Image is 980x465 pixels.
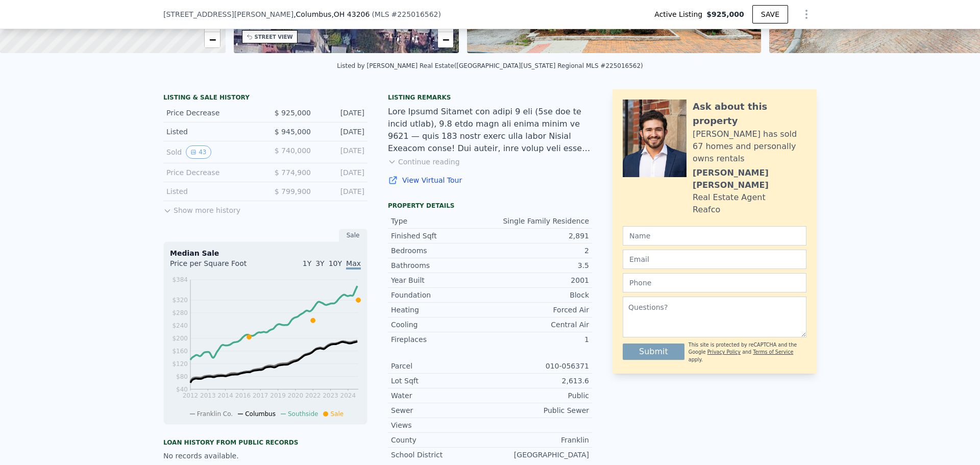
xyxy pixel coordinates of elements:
span: MLS [375,10,389,18]
button: Show Options [796,4,817,25]
a: Privacy Policy [707,349,741,355]
a: Zoom out [438,32,453,47]
span: Columbus [245,410,276,418]
tspan: $80 [176,373,188,380]
div: 3.5 [490,260,589,271]
div: 2 [490,246,589,256]
div: Cooling [391,320,490,330]
div: Lot Sqft [391,376,490,386]
span: $ 774,900 [275,168,311,177]
div: Forced Air [490,305,589,315]
button: SAVE [752,5,788,23]
tspan: 2019 [270,392,286,399]
div: 2,891 [490,231,589,241]
div: LISTING & SALE HISTORY [163,93,367,104]
span: Active Listing [654,9,706,19]
tspan: $320 [172,297,188,304]
div: Foundation [391,290,490,300]
tspan: 2013 [200,392,216,399]
span: Franklin Co. [197,410,233,418]
tspan: 2017 [253,392,268,399]
div: Finished Sqft [391,231,490,241]
div: [DATE] [319,108,364,118]
div: This site is protected by reCAPTCHA and the Google and apply. [689,341,806,363]
div: Sale [339,229,367,242]
tspan: $280 [172,309,188,316]
span: Max [346,259,361,270]
button: Continue reading [388,157,460,167]
div: 010-056371 [490,361,589,371]
div: Bathrooms [391,260,490,271]
span: 1Y [303,259,311,267]
div: [DATE] [319,127,364,137]
div: Listed by [PERSON_NAME] Real Estate ([GEOGRAPHIC_DATA][US_STATE] Regional MLS #225016562) [337,62,643,69]
input: Phone [623,273,806,292]
div: Franklin [490,435,589,445]
button: Submit [623,344,684,360]
tspan: $240 [172,322,188,329]
div: Block [490,290,589,300]
a: Zoom out [205,32,220,47]
div: [DATE] [319,186,364,197]
div: [GEOGRAPHIC_DATA] [490,450,589,460]
div: Listed [166,186,257,197]
span: 3Y [315,259,324,267]
span: Southside [288,410,318,418]
div: STREET VIEW [255,33,293,41]
span: $ 740,000 [275,146,311,155]
div: Sold [166,145,257,159]
div: [PERSON_NAME] has sold 67 homes and personally owns rentals [693,128,806,165]
tspan: 2016 [235,392,251,399]
div: Type [391,216,490,226]
div: Listing remarks [388,93,592,102]
tspan: $120 [172,360,188,368]
span: , Columbus [293,9,370,19]
tspan: 2020 [288,392,304,399]
button: View historical data [186,145,211,159]
tspan: 2022 [305,392,321,399]
div: Parcel [391,361,490,371]
div: Price Decrease [166,108,257,118]
a: View Virtual Tour [388,175,592,185]
div: [PERSON_NAME] [PERSON_NAME] [693,167,806,191]
div: Sewer [391,405,490,415]
div: 2001 [490,275,589,285]
div: Single Family Residence [490,216,589,226]
tspan: 2023 [323,392,338,399]
tspan: 2012 [183,392,199,399]
div: No records available. [163,451,367,461]
div: 1 [490,334,589,345]
tspan: $40 [176,386,188,393]
span: 10Y [329,259,342,267]
div: Bedrooms [391,246,490,256]
div: Year Built [391,275,490,285]
span: $ 799,900 [275,187,311,195]
tspan: 2024 [340,392,356,399]
div: Ask about this property [693,100,806,128]
div: Fireplaces [391,334,490,345]
div: School District [391,450,490,460]
tspan: $160 [172,348,188,355]
div: [DATE] [319,145,364,159]
div: Heating [391,305,490,315]
input: Name [623,226,806,246]
div: Price per Square Foot [170,258,265,275]
div: Loan history from public records [163,438,367,447]
div: Public Sewer [490,405,589,415]
span: $925,000 [706,9,744,19]
span: $ 925,000 [275,109,311,117]
div: [DATE] [319,167,364,178]
span: $ 945,000 [275,128,311,136]
input: Email [623,250,806,269]
span: # 225016562 [391,10,438,18]
tspan: $384 [172,276,188,283]
div: Water [391,390,490,401]
div: Views [391,420,490,430]
span: , OH 43206 [331,10,370,18]
span: − [443,33,449,46]
div: 2,613.6 [490,376,589,386]
span: − [209,33,215,46]
tspan: 2014 [217,392,233,399]
span: Sale [330,410,344,418]
div: County [391,435,490,445]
